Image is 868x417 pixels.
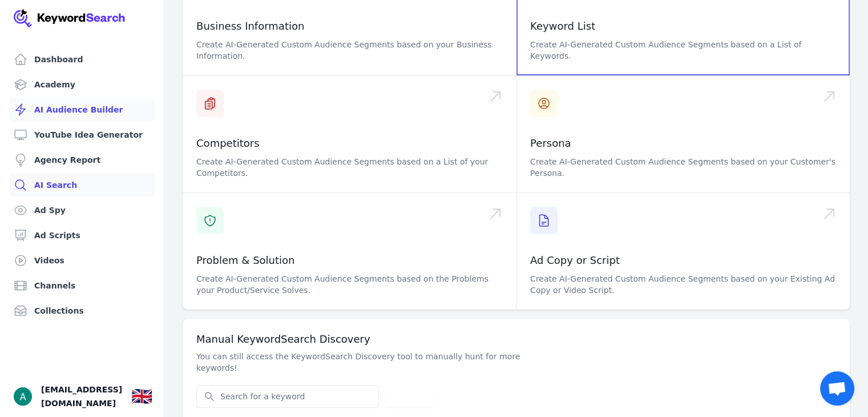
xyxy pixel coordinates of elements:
button: Search [386,386,433,407]
a: YouTube Idea Generator [9,123,155,146]
a: Videos [9,249,155,272]
a: AI Search [9,174,155,197]
a: Ad Scripts [9,224,155,247]
a: Dashboard [9,48,155,71]
h3: Manual KeywordSearch Discovery [196,332,836,346]
a: Ad Spy [9,199,155,222]
a: Keyword List [530,20,595,32]
a: Business Information [196,20,304,32]
img: Arihant Jain [14,387,32,406]
a: Collections [9,299,155,322]
a: Persona [530,137,571,149]
p: You can still access the KeywordSearch Discovery tool to manually hunt for more keywords! [196,351,525,374]
a: Problem & Solution [196,254,294,266]
button: Open user button [14,387,32,406]
img: Your Company [14,9,126,27]
a: Agency Report [9,149,155,171]
div: 🇬🇧 [131,386,152,407]
a: AI Audience Builder [9,98,155,121]
button: 🇬🇧 [131,385,152,408]
a: Ad Copy or Script [530,254,620,266]
a: Competitors [196,137,260,149]
span: [EMAIL_ADDRESS][DOMAIN_NAME] [41,383,122,410]
a: Academy [9,73,155,96]
a: Channels [9,274,155,297]
div: Open chat [820,371,854,406]
input: Search for a keyword [197,386,378,407]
